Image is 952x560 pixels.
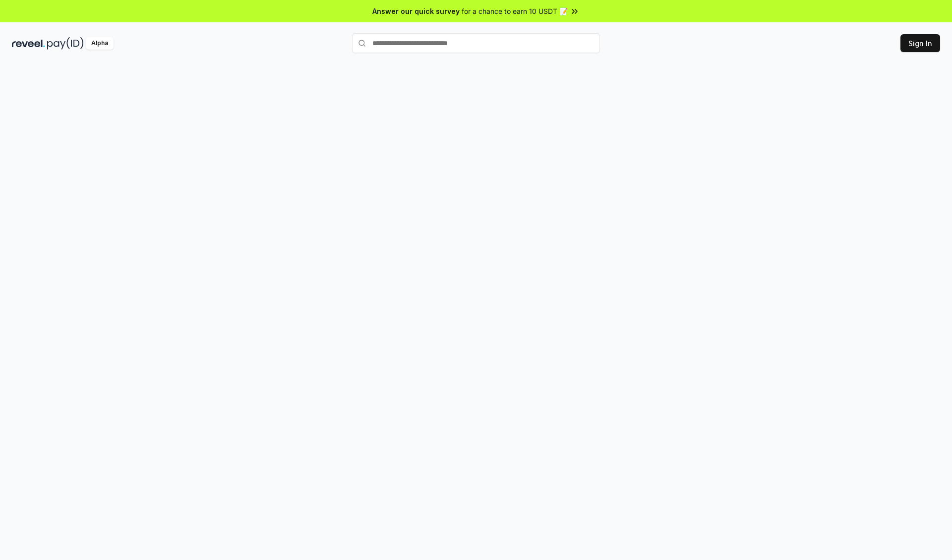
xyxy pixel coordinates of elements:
div: Alpha [86,37,114,50]
button: Sign In [900,34,940,52]
span: for a chance to earn 10 USDT 📝 [462,6,568,16]
img: pay_id [47,37,84,50]
img: reveel_dark [12,37,45,50]
span: Answer our quick survey [372,6,460,16]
